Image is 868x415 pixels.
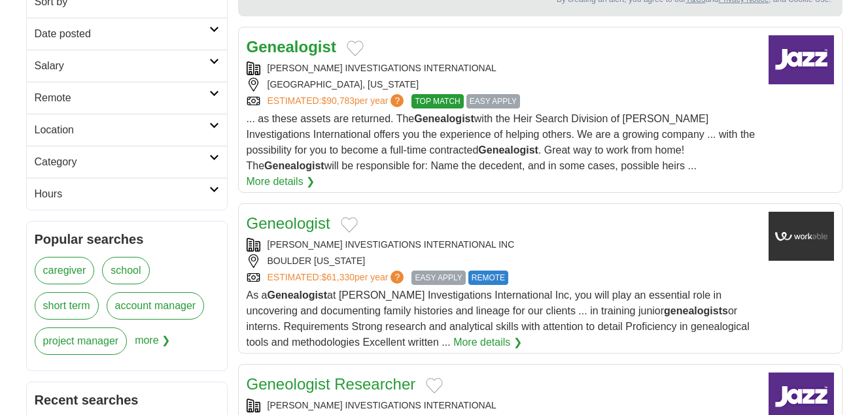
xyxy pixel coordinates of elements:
a: Geneologist Researcher [247,375,416,393]
h2: Salary [35,58,209,74]
a: Genealogist [247,38,336,56]
div: [GEOGRAPHIC_DATA], [US_STATE] [247,78,758,91]
a: school [102,257,149,284]
span: $90,783 [321,95,355,106]
a: ESTIMATED:$61,330per year? [268,271,407,285]
span: $61,330 [321,272,355,282]
a: ESTIMATED:$90,783per year? [268,94,407,108]
a: short term [35,292,99,320]
a: More details ❯ [247,174,315,190]
div: [PERSON_NAME] INVESTIGATIONS INTERNATIONAL [247,61,758,75]
button: Add to favorite jobs [426,378,443,393]
a: Category [27,146,227,178]
div: [PERSON_NAME] INVESTIGATIONS INTERNATIONAL INC [247,238,758,252]
h2: Recent searches [35,390,219,410]
a: caregiver [35,257,95,284]
a: Hours [27,178,227,210]
a: Geneologist [247,214,330,232]
img: Company logo [769,35,834,84]
span: ? [391,271,404,284]
div: BOULDER [US_STATE] [247,254,758,268]
a: More details ❯ [453,335,522,350]
h2: Date posted [35,26,209,42]
a: Date posted [27,18,227,50]
span: ? [391,94,404,107]
a: project manager [35,327,128,355]
strong: Genealogist [414,113,474,124]
strong: genealogists [664,305,728,316]
span: As a at [PERSON_NAME] Investigations International Inc, you will play an essential role in uncove... [247,290,750,348]
a: Location [27,114,227,146]
h2: Remote [35,90,209,106]
span: EASY APPLY [411,271,465,285]
span: TOP MATCH [411,94,463,108]
button: Add to favorite jobs [347,41,364,56]
h2: Category [35,154,209,170]
strong: Genealogist [268,290,328,301]
a: Salary [27,50,227,82]
span: more ❯ [135,327,170,363]
h2: Popular searches [35,229,219,249]
span: EASY APPLY [466,94,520,108]
a: account manager [107,292,205,320]
strong: Genealogist [478,144,538,156]
div: [PERSON_NAME] INVESTIGATIONS INTERNATIONAL [247,399,758,412]
a: Remote [27,82,227,114]
img: Company logo [769,212,834,261]
button: Add to favorite jobs [341,217,358,233]
span: REMOTE [468,271,508,285]
h2: Hours [35,186,209,202]
span: ... as these assets are returned. The with the Heir Search Division of [PERSON_NAME] Investigatio... [247,113,755,171]
h2: Location [35,122,209,138]
strong: Genealogist [264,160,324,171]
